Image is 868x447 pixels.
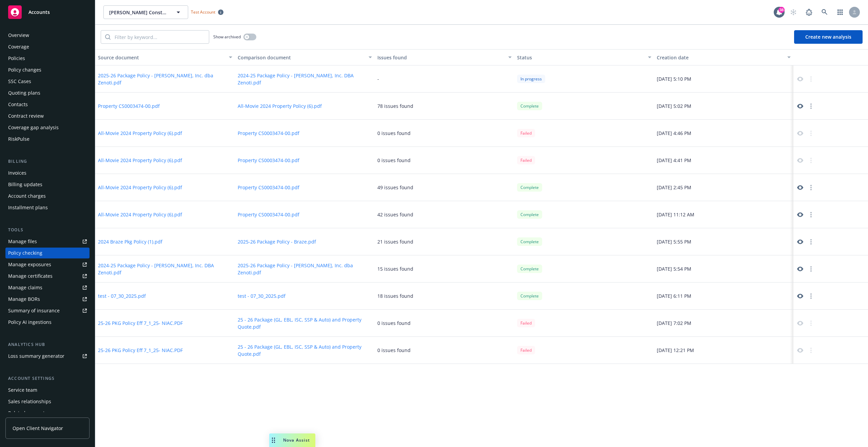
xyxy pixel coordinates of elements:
a: Policy checking [5,248,90,258]
div: Failed [517,156,535,164]
div: Account settings [5,375,90,382]
div: Billing updates [8,179,42,190]
div: 0 issues found [377,347,411,354]
div: Complete [517,183,542,192]
div: Related accounts [8,408,47,419]
button: Status [514,49,654,65]
div: 0 issues found [377,319,411,327]
a: RiskPulse [5,134,90,144]
div: Policy AI ingestions [8,317,52,328]
div: Creation date [657,54,784,61]
a: Installment plans [5,202,90,213]
div: Manage files [8,236,37,247]
span: Open Client Navigator [13,425,63,432]
a: Coverage gap analysis [5,122,90,133]
div: Comparison document [238,54,364,61]
div: Tools [5,227,90,233]
button: All-Movie 2024 Property Policy (6).pdf [98,211,182,218]
span: Show archived [213,34,241,40]
div: Loss summary generator [8,351,64,362]
div: Manage BORs [8,294,40,305]
button: Issues found [375,49,514,65]
a: Policies [5,53,90,64]
div: 42 issues found [377,211,413,218]
button: Comparison document [235,49,375,65]
button: All-Movie 2024 Property Policy (6).pdf [98,157,182,164]
div: [DATE] 4:41 PM [654,147,794,174]
button: 2024-25 Package Policy - [PERSON_NAME], Inc. DBA Zenoti.pdf [238,72,372,86]
div: - [377,75,379,82]
div: [DATE] 6:11 PM [654,283,794,310]
a: Service team [5,385,90,395]
a: Loss summary generator [5,351,90,362]
a: Accounts [5,3,90,22]
div: [DATE] 12:21 PM [654,337,794,364]
a: Related accounts [5,408,90,419]
button: 25-26 PKG Policy Eff 7_1_25- NIAC.PDF [98,319,183,327]
a: Report a Bug [802,5,816,19]
div: 49 issues found [377,184,413,191]
div: Invoices [8,168,26,178]
button: Property CS0003474-00.pdf [238,184,299,191]
svg: Search [105,34,111,40]
a: Search [818,5,831,19]
a: Contacts [5,99,90,110]
div: [DATE] 7:02 PM [654,310,794,337]
a: Contract review [5,111,90,121]
button: test - 07_30_2025.pdf [238,292,285,299]
button: 25 - 26 Package (GL, EBL, ISC, SSP & Auto) and Property Quote.pdf [238,343,372,357]
span: Accounts [28,9,50,15]
button: 2024 Braze Pkg Policy (1).pdf [98,238,162,245]
button: [PERSON_NAME] Construction [103,5,188,19]
div: [DATE] 11:12 AM [654,201,794,228]
a: Switch app [833,5,847,19]
div: [DATE] 5:54 PM [654,255,794,283]
div: Complete [517,210,542,219]
a: SSC Cases [5,76,90,87]
a: Billing updates [5,179,90,190]
a: Coverage [5,41,90,52]
div: Failed [517,319,535,327]
div: [DATE] 4:46 PM [654,120,794,147]
a: Manage exposures [5,259,90,270]
button: All-Movie 2024 Property Policy (6).pdf [98,130,182,137]
span: Test Account [191,9,215,15]
div: 0 issues found [377,157,411,164]
button: test - 07_30_2025.pdf [98,292,146,299]
div: Manage exposures [8,259,51,270]
div: Analytics hub [5,341,90,348]
div: Overview [8,30,29,41]
a: Policy AI ingestions [5,317,90,328]
a: Manage certificates [5,271,90,281]
div: [DATE] 5:55 PM [654,228,794,255]
div: 18 issues found [377,292,413,299]
div: [DATE] 2:45 PM [654,174,794,201]
div: In progress [517,75,545,83]
div: Complete [517,102,542,110]
div: SSC Cases [8,76,31,87]
div: Coverage [8,41,29,52]
button: 2024-25 Package Policy - [PERSON_NAME], Inc. DBA Zenoti.pdf [98,262,232,276]
button: Property CS0003474-00.pdf [238,157,299,164]
span: Nova Assist [283,437,310,443]
div: Summary of insurance [8,305,60,316]
div: Failed [517,346,535,354]
button: 25-26 PKG Policy Eff 7_1_25- NIAC.PDF [98,347,183,354]
div: 78 issues found [377,102,413,110]
button: 25 - 26 Package (GL, EBL, ISC, SSP & Auto) and Property Quote.pdf [238,316,372,330]
span: [PERSON_NAME] Construction [109,9,168,16]
button: Creation date [654,49,794,65]
button: Nova Assist [269,433,315,447]
button: Property CS0003474-00.pdf [98,102,160,110]
a: Sales relationships [5,396,90,407]
div: Complete [517,237,542,246]
a: Manage claims [5,282,90,293]
div: Failed [517,129,535,137]
a: Invoices [5,168,90,178]
button: 2025-26 Package Policy - Braze.pdf [238,238,316,245]
div: Billing [5,158,90,165]
div: Installment plans [8,202,48,213]
a: Overview [5,30,90,41]
div: Issues found [377,54,504,61]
